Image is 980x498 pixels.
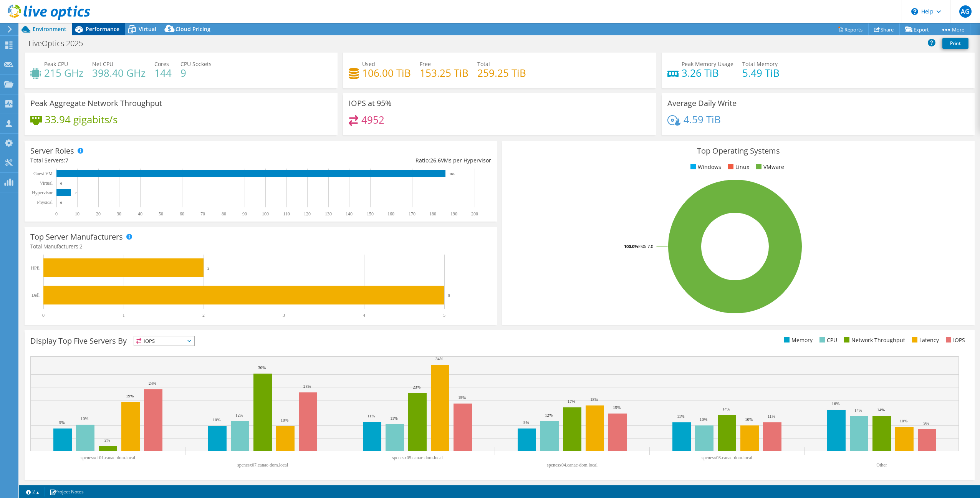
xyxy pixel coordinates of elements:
[30,147,74,155] h3: Server Roles
[139,25,156,33] span: Virtual
[726,163,749,171] li: Linux
[44,487,89,496] a: Project Notes
[40,180,53,186] text: Virtual
[547,462,598,468] text: spcnesx04.canac-dom.local
[175,25,210,33] span: Cloud Pricing
[430,157,441,164] span: 26.6
[420,60,431,68] span: Free
[96,211,101,217] text: 20
[81,416,88,421] text: 10%
[682,60,733,68] span: Peak Memory Usage
[30,156,261,165] div: Total Servers:
[613,405,621,410] text: 15%
[31,293,40,298] text: Dell
[420,69,468,77] h4: 153.25 TiB
[262,211,269,217] text: 100
[44,60,68,68] span: Peak CPU
[31,265,40,271] text: HPE
[390,416,398,420] text: 11%
[449,172,455,176] text: 186
[235,413,243,417] text: 12%
[33,171,53,176] text: Guest VM
[30,242,491,251] h4: Total Manufacturers:
[30,99,162,108] h3: Peak Aggregate Network Throughput
[624,243,638,249] tspan: 100.0%
[868,23,900,35] a: Share
[304,211,311,217] text: 120
[429,211,436,217] text: 180
[590,397,598,402] text: 18%
[126,394,134,398] text: 19%
[413,385,420,389] text: 23%
[104,438,110,442] text: 2%
[213,417,220,422] text: 10%
[935,23,970,35] a: More
[702,455,753,460] text: spcnesx03.canac-dom.local
[349,99,392,108] h3: IOPS at 95%
[59,420,65,425] text: 9%
[81,455,136,460] text: spcnesxdr01.canac-dom.local
[117,211,121,217] text: 30
[508,147,969,155] h3: Top Operating Systems
[700,417,707,422] text: 10%
[283,313,285,318] text: 3
[325,211,332,217] text: 130
[362,60,375,68] span: Used
[138,211,142,217] text: 40
[21,487,45,496] a: 2
[207,266,210,270] text: 2
[782,336,813,344] li: Memory
[523,420,529,425] text: 9%
[346,211,353,217] text: 140
[667,99,737,108] h3: Average Daily Write
[180,69,212,77] h4: 9
[258,365,266,370] text: 30%
[684,115,721,124] h4: 4.59 TiB
[30,233,123,241] h3: Top Server Manufacturers
[159,211,163,217] text: 50
[638,243,653,249] tspan: ESXi 7.0
[180,211,184,217] text: 60
[959,5,972,18] span: AG
[134,336,194,346] span: IOPS
[86,25,119,33] span: Performance
[682,69,733,77] h4: 3.26 TiB
[942,38,968,49] a: Print
[75,191,77,195] text: 7
[832,23,869,35] a: Reports
[79,243,83,250] span: 2
[55,211,58,217] text: 0
[60,182,62,185] text: 0
[202,313,205,318] text: 2
[261,156,491,165] div: Ratio: VMs per Hypervisor
[450,211,457,217] text: 190
[122,313,125,318] text: 1
[471,211,478,217] text: 200
[361,116,384,124] h4: 4952
[92,60,113,68] span: Net CPU
[443,313,445,318] text: 5
[392,455,443,460] text: spcnesx05.canac-dom.local
[545,413,553,417] text: 12%
[477,69,526,77] h4: 259.25 TiB
[742,69,780,77] h4: 5.49 TiB
[303,384,311,389] text: 23%
[387,211,394,217] text: 160
[154,60,169,68] span: Cores
[242,211,247,217] text: 90
[154,69,172,77] h4: 144
[367,211,374,217] text: 150
[832,401,839,406] text: 16%
[689,163,721,171] li: Windows
[754,163,784,171] li: VMware
[911,8,918,15] svg: \n
[458,395,466,400] text: 19%
[37,200,53,205] text: Physical
[237,462,288,468] text: spcnesx07.canac-dom.local
[448,293,450,298] text: 5
[180,60,212,68] span: CPU Sockets
[924,421,929,425] text: 9%
[745,417,753,422] text: 10%
[854,408,862,412] text: 14%
[477,60,490,68] span: Total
